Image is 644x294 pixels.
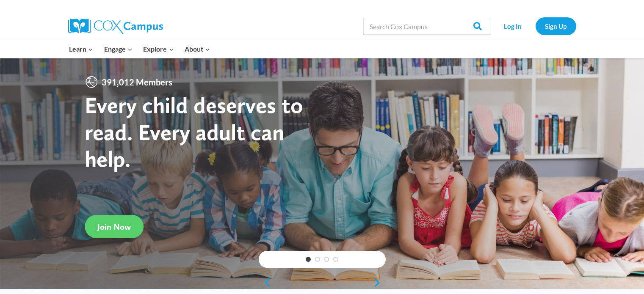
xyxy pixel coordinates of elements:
img: Cox Campus [68,19,163,34]
a: Log In [495,17,531,35]
span: Learn [69,44,93,55]
a: next [373,278,386,288]
a: 3 [324,257,329,262]
input: Search Cox Campus [363,18,490,35]
a: 1 [306,257,311,262]
span: 391,012 Members [98,75,176,89]
nav: Primary Navigation [64,40,216,58]
span: Engage [104,44,133,55]
span: Join Now [97,222,131,232]
span: About [185,44,210,55]
a: 4 [333,257,338,262]
a: Join Now [85,215,144,238]
a: Sign Up [536,17,576,35]
div: content slider buttons [259,274,386,291]
a: previous [259,278,271,288]
strong: Every child deserves to read. Every adult can help. [85,91,303,172]
span: Explore [143,44,174,55]
a: 2 [315,257,320,262]
nav: Secondary Navigation [495,17,576,35]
